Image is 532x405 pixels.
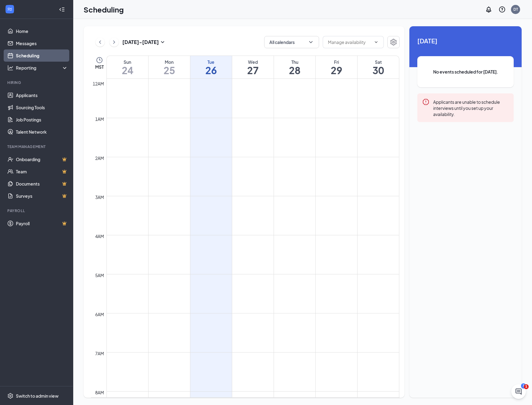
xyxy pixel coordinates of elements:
a: Messages [16,37,68,49]
input: Manage availability [328,39,371,45]
span: 1 [524,384,529,389]
div: Reporting [16,65,68,71]
h3: [DATE] - [DATE] [122,39,159,45]
a: Sourcing Tools [16,101,68,114]
a: Scheduling [16,49,68,62]
div: Applicants are unable to schedule interviews until you set up your availability. [433,98,509,117]
div: 3am [94,194,105,201]
div: 8am [94,389,105,396]
a: August 26, 2025 [190,56,232,78]
h1: 29 [316,65,357,75]
h1: 26 [190,65,232,75]
h1: 24 [107,65,148,75]
svg: ChevronRight [111,38,117,46]
a: August 25, 2025 [149,56,190,78]
div: 5am [94,272,105,279]
button: ChevronLeft [95,38,105,47]
svg: ChevronLeft [97,38,103,46]
a: PayrollCrown [16,217,68,230]
div: Payroll [7,208,67,213]
div: 12am [92,80,105,87]
div: Sun [107,59,148,65]
span: No events scheduled for [DATE]. [430,68,501,75]
svg: Settings [390,38,397,46]
button: Settings [387,36,400,48]
a: August 29, 2025 [316,56,357,78]
svg: Analysis [7,65,13,71]
div: Sat [358,59,399,65]
span: [DATE] [417,36,514,45]
div: Switch to admin view [16,393,59,399]
svg: Collapse [59,6,65,13]
a: Home [16,25,68,37]
a: OnboardingCrown [16,153,68,165]
svg: Clock [96,56,103,64]
div: 4am [94,233,105,240]
div: DT [513,7,518,12]
a: August 30, 2025 [358,56,399,78]
a: Applicants [16,89,68,101]
div: Mon [149,59,190,65]
svg: ChevronDown [308,39,314,45]
svg: Error [422,98,430,106]
div: 6am [94,311,105,318]
div: Fri [316,59,357,65]
div: Team Management [7,144,67,149]
a: August 27, 2025 [232,56,274,78]
iframe: Intercom live chat [511,384,526,399]
div: Hiring [7,80,67,85]
a: Talent Network [16,126,68,138]
h1: 27 [232,65,274,75]
h1: 30 [358,65,399,75]
div: 2am [94,155,105,161]
svg: ChevronDown [374,40,379,45]
a: August 24, 2025 [107,56,148,78]
svg: SmallChevronDown [159,38,166,46]
svg: Settings [7,393,13,399]
a: August 28, 2025 [274,56,315,78]
button: All calendarsChevronDown [264,36,319,48]
div: 7am [94,350,105,357]
div: Tue [190,59,232,65]
h1: Scheduling [84,4,124,15]
svg: QuestionInfo [498,6,506,13]
div: 3 [521,383,526,389]
a: Job Postings [16,114,68,126]
svg: Notifications [485,6,492,13]
a: TeamCrown [16,165,68,178]
div: 1am [94,116,105,122]
h1: 25 [149,65,190,75]
a: DocumentsCrown [16,178,68,190]
button: ChevronRight [110,38,119,47]
div: Wed [232,59,274,65]
svg: WorkstreamLogo [7,6,13,12]
div: Thu [274,59,315,65]
a: SurveysCrown [16,190,68,202]
span: MST [95,64,104,70]
h1: 28 [274,65,315,75]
